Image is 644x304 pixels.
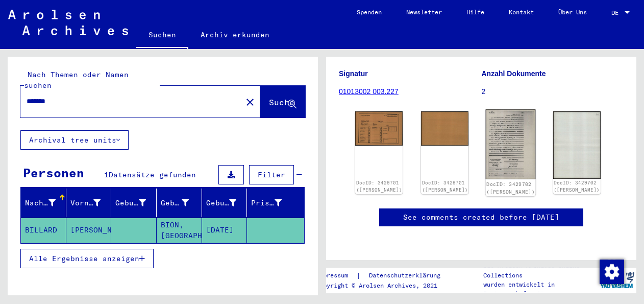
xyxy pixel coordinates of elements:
[244,96,256,108] mat-icon: close
[21,189,66,217] mat-header-cell: Nachname
[260,86,305,118] button: Suche
[23,163,84,182] div: Personen
[21,218,66,243] mat-cell: BILLARD
[598,267,636,293] img: yv_logo.png
[206,198,237,208] div: Geburtsdatum
[599,259,624,284] div: Zustimmung ändern
[251,198,282,208] div: Prisoner #
[109,170,196,179] span: Datensätze gefunden
[482,86,624,97] p: 2
[25,198,56,208] div: Nachname
[111,189,157,217] mat-header-cell: Geburtsname
[161,198,189,208] div: Geburt‏
[8,10,128,35] img: Arolsen_neg.svg
[483,262,598,280] p: Die Arolsen Archives Online-Collections
[553,111,601,179] img: 002.jpg
[269,97,294,107] span: Suche
[25,195,68,211] div: Nachname
[355,111,403,146] img: 001.jpg
[240,91,260,112] button: Clear
[188,22,282,47] a: Archiv erkunden
[115,198,146,208] div: Geburtsname
[316,281,453,290] p: Copyright © Arolsen Archives, 2021
[316,270,356,281] a: Impressum
[206,195,250,211] div: Geburtsdatum
[339,69,368,78] b: Signatur
[70,198,101,208] div: Vorname
[611,9,623,16] span: DE
[483,280,598,298] p: wurden entwickelt in Partnerschaft mit
[20,130,129,150] button: Archival tree units
[161,195,202,211] div: Geburt‏
[422,180,468,193] a: DocID: 3429701 ([PERSON_NAME])
[202,218,247,243] mat-cell: [DATE]
[29,254,139,263] span: Alle Ergebnisse anzeigen
[66,189,112,217] mat-header-cell: Vorname
[600,260,624,284] img: Zustimmung ändern
[104,170,109,179] span: 1
[20,249,154,268] button: Alle Ergebnisse anzeigen
[157,218,202,243] mat-cell: BION, [GEOGRAPHIC_DATA]
[136,22,188,49] a: Suchen
[482,69,546,78] b: Anzahl Dokumente
[487,181,535,195] a: DocID: 3429702 ([PERSON_NAME])
[356,180,402,193] a: DocID: 3429701 ([PERSON_NAME])
[339,87,399,96] a: 01013002 003.227
[202,189,247,217] mat-header-cell: Geburtsdatum
[361,270,453,281] a: Datenschutzerklärung
[247,189,304,217] mat-header-cell: Prisoner #
[251,195,294,211] div: Prisoner #
[115,195,159,211] div: Geburtsname
[554,180,600,193] a: DocID: 3429702 ([PERSON_NAME])
[70,195,114,211] div: Vorname
[157,189,202,217] mat-header-cell: Geburt‏
[316,270,453,281] div: |
[486,109,536,179] img: 001.jpg
[258,170,285,179] span: Filter
[66,218,112,243] mat-cell: [PERSON_NAME]
[249,165,294,184] button: Filter
[24,70,129,90] mat-label: Nach Themen oder Namen suchen
[421,111,468,146] img: 002.jpg
[403,212,559,223] a: See comments created before [DATE]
